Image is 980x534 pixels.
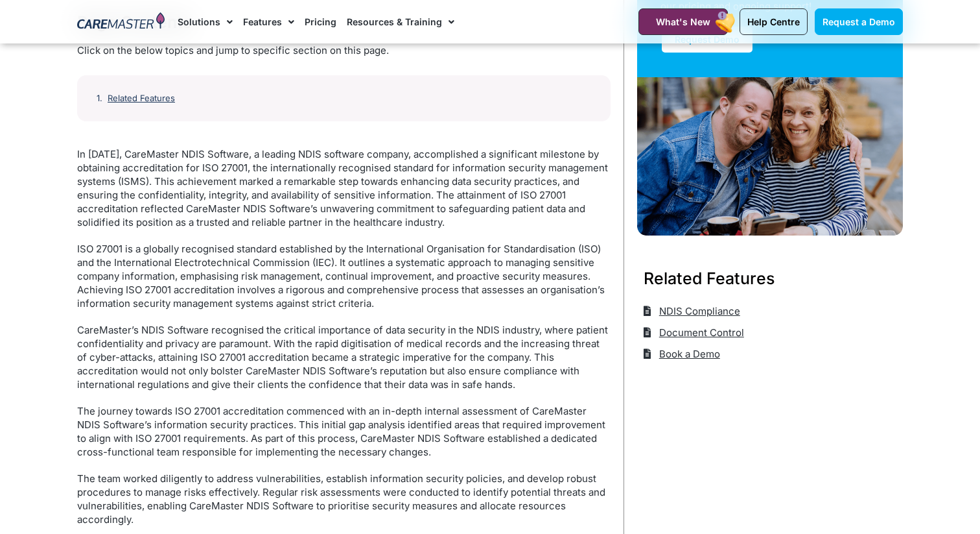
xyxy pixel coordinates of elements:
[637,77,903,236] img: Support Worker and NDIS Participant out for a coffee.
[644,322,744,343] a: Document Control
[77,323,611,391] p: CareMaster’s NDIS Software recognised the critical importance of data security in the NDIS indust...
[656,343,720,365] span: Book a Demo
[77,242,611,310] p: ISO 27001 is a globally recognised standard established by the International Organisation for Sta...
[644,343,720,365] a: Book a Demo
[815,8,903,35] a: Request a Demo
[77,12,165,32] img: CareMaster Logo
[108,93,175,104] a: Related Features
[77,43,611,58] div: Click on the below topics and jump to specific section on this page.
[77,147,611,229] p: In [DATE], CareMaster NDIS Software, a leading NDIS software company, accomplished a significant ...
[656,16,710,27] span: What's New
[644,300,740,322] a: NDIS Compliance
[822,16,895,27] span: Request a Demo
[740,8,808,35] a: Help Centre
[656,300,740,322] span: NDIS Compliance
[77,404,611,459] p: The journey towards ISO 27001 accreditation commenced with an in-depth internal assessment of Car...
[638,8,728,35] a: What's New
[77,472,611,526] p: The team worked diligently to address vulnerabilities, establish information security policies, a...
[747,16,800,27] span: Help Centre
[656,322,744,343] span: Document Control
[644,267,896,290] h3: Related Features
